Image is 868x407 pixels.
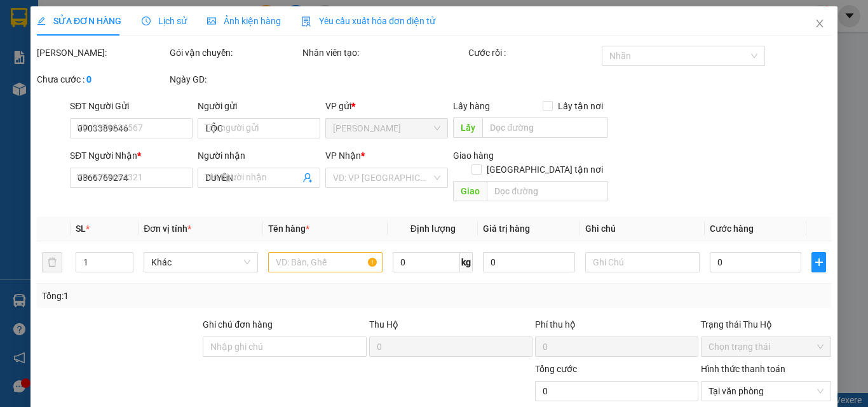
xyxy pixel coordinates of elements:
input: Ghi Chú [585,252,700,272]
div: Ngày GD: [170,72,300,86]
span: Lấy tận nơi [552,99,607,113]
span: picture [207,17,216,25]
span: Lấy [453,117,482,138]
span: Lịch sử [142,16,187,26]
input: Dọc đường [482,117,607,138]
span: Lấy hàng [453,101,490,111]
div: THỰC [121,41,224,57]
th: Ghi chú [580,217,705,241]
span: CC [119,82,135,95]
div: VĨNH HẰNG [11,39,112,55]
span: Giao [453,181,487,201]
span: SỬA ĐƠN HÀNG [37,16,121,26]
div: SĐT Người Gửi [70,99,193,113]
span: Tại văn phòng [709,382,824,401]
div: [PERSON_NAME]: [37,46,167,60]
span: Tên hàng [268,224,309,234]
div: VP [PERSON_NAME] [121,11,224,41]
span: VP Nhận [325,150,361,161]
div: Nhân viên tạo: [302,46,466,60]
span: Giao hàng [453,150,494,161]
div: Trạng thái Thu Hộ [701,317,831,331]
span: Nhận: [121,12,152,25]
span: SL [76,224,86,234]
span: Tổng cước [535,364,577,374]
div: Người gửi [198,99,320,113]
span: plus [812,257,825,267]
span: edit [37,17,46,25]
label: Ghi chú đơn hàng [203,319,273,330]
button: plus [811,252,826,272]
span: close [815,18,825,29]
span: Ảnh kiện hàng [207,16,281,26]
img: icon [301,17,311,27]
b: 0 [86,74,92,84]
span: Khác [151,253,250,272]
span: Thu Hộ [369,319,398,330]
label: Hình thức thanh toán [701,364,785,374]
span: [GEOGRAPHIC_DATA] tận nơi [481,163,607,177]
input: Ghi chú đơn hàng [203,337,366,357]
span: Gửi: [11,11,31,24]
span: user-add [302,173,313,183]
div: Phí thu hộ [535,317,698,337]
div: Người nhận [198,149,320,163]
input: VD: Bàn, Ghế [268,252,383,272]
span: Hồ Chí Minh [333,119,440,138]
span: Yêu cầu xuất hóa đơn điện tử [301,16,435,26]
div: Chưa cước : [37,72,167,86]
span: Chọn trạng thái [709,337,824,356]
div: Cước rồi : [468,46,599,60]
input: Dọc đường [487,181,607,201]
span: Cước hàng [710,224,754,234]
div: Tổng: 1 [42,289,336,303]
div: VP gửi [325,99,448,113]
div: [PERSON_NAME] [11,11,112,39]
div: SĐT Người Nhận [70,149,193,163]
span: Giá trị hàng [483,224,530,234]
span: Đơn vị tính [144,224,191,234]
span: clock-circle [142,17,151,25]
button: delete [42,252,62,272]
span: kg [460,252,473,272]
div: Gói vận chuyển: [170,46,300,60]
button: Close [802,6,837,42]
div: 0908612147 [121,57,224,74]
span: Định lượng [410,224,455,234]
